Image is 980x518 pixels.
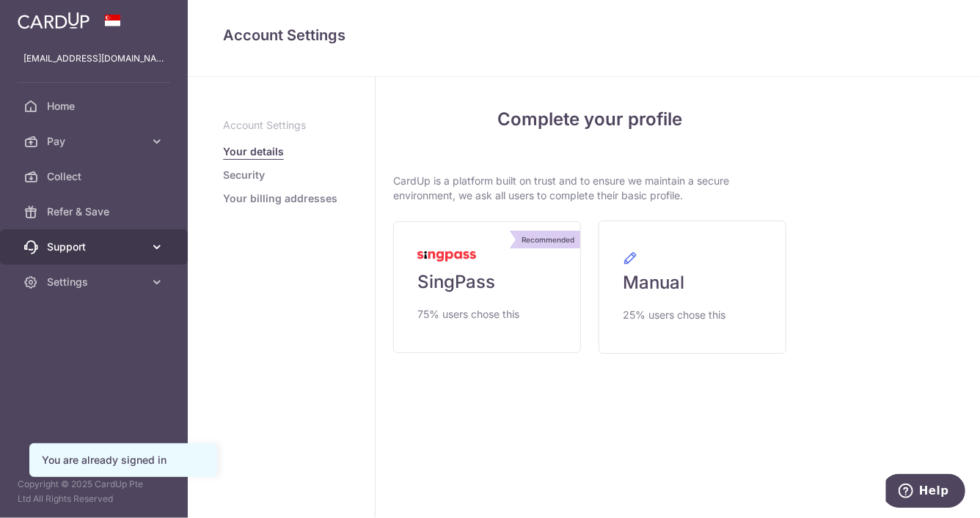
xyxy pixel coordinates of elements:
h4: Account Settings [223,23,945,47]
a: Recommended SingPass 75% users chose this [393,221,581,353]
p: Account Settings [223,118,340,133]
span: Collect [47,169,144,184]
span: Manual [623,271,684,295]
span: 25% users chose this [623,306,725,324]
span: 75% users chose this [417,306,519,323]
a: Your billing addresses [223,191,337,206]
a: Security [223,168,265,182]
span: SingPass [417,270,495,294]
h4: Complete your profile [393,106,786,133]
span: Refer & Save [47,204,144,219]
span: Pay [47,134,144,149]
p: CardUp is a platform built on trust and to ensure we maintain a secure environment, we ask all us... [393,174,786,203]
a: Manual 25% users chose this [599,221,786,354]
p: [EMAIL_ADDRESS][DOMAIN_NAME] [23,51,164,66]
span: Home [47,99,144,114]
span: Help [33,10,63,23]
a: Your details [223,144,284,159]
span: Settings [47,275,144,289]
span: Support [47,240,144,254]
img: CardUp [18,12,89,29]
img: MyInfoLogo [417,251,476,262]
iframe: Opens a widget where you can find more information [886,474,965,511]
div: You are already signed in [42,453,205,467]
div: Recommended [516,231,580,248]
